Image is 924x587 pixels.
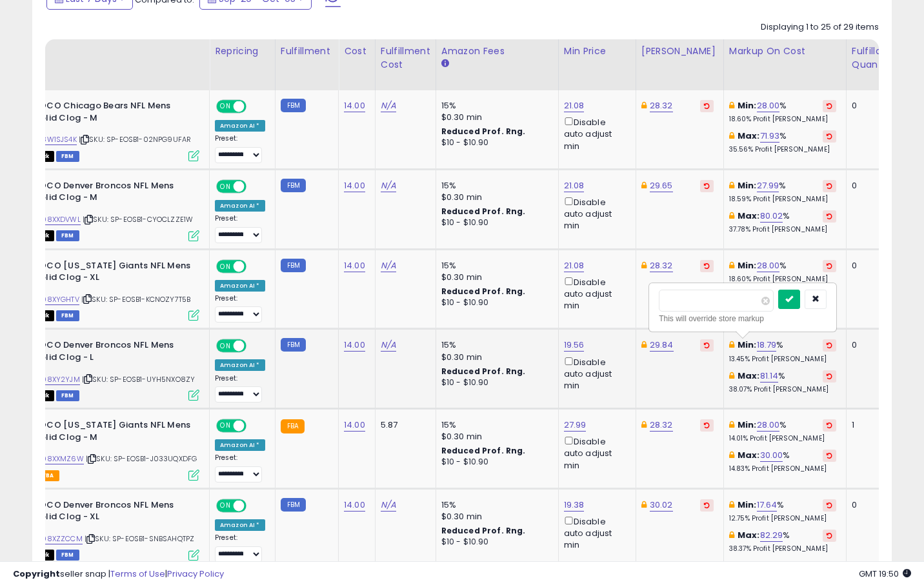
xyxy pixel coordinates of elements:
a: 28.00 [757,99,780,112]
b: Min: [738,179,757,192]
p: 18.60% Profit [PERSON_NAME] [729,275,836,284]
div: 5.87 [381,419,426,431]
div: 0 [852,180,892,192]
b: FOCO Denver Broncos NFL Mens Solid Clog - M [35,180,192,207]
a: N/A [381,339,396,352]
div: Fulfillment [281,45,333,58]
span: ON [217,181,234,192]
div: Amazon AI * [215,200,265,212]
div: ASIN: [6,260,199,320]
a: 82.29 [760,529,783,542]
div: Cost [344,45,370,58]
span: FBM [56,230,79,241]
i: This overrides the store level max markup for this listing [729,212,734,220]
div: $0.30 min [441,192,548,203]
small: FBM [281,99,306,112]
p: 18.59% Profit [PERSON_NAME] [729,195,836,204]
b: Max: [738,449,760,461]
div: Amazon AI * [215,439,265,451]
div: $10 - $10.90 [441,457,548,468]
div: % [729,530,836,553]
a: 18.79 [757,339,777,352]
a: 19.56 [564,339,585,352]
div: This will override store markup [659,312,827,325]
p: 12.75% Profit [PERSON_NAME] [729,514,836,523]
b: Max: [738,210,760,222]
a: 27.99 [564,419,587,432]
div: ASIN: [6,339,199,399]
a: B098XYGHTV [32,294,79,305]
span: | SKU: SP-EOSB1-CYOCLZZE1W [83,214,193,224]
a: 21.08 [564,259,585,272]
p: 38.37% Profit [PERSON_NAME] [729,544,836,553]
div: Preset: [215,453,265,483]
a: 14.00 [344,99,365,112]
div: Disable auto adjust min [564,355,626,392]
b: FOCO [US_STATE] Giants NFL Mens Solid Clog - M [35,419,192,446]
small: Amazon Fees. [441,58,449,70]
div: Amazon AI * [215,359,265,371]
div: Preset: [215,533,265,562]
div: $0.30 min [441,511,548,522]
div: Amazon AI * [215,120,265,132]
div: 0 [852,100,892,112]
div: % [729,339,836,363]
a: 30.02 [650,499,673,512]
b: Reduced Prof. Rng. [441,126,526,137]
small: FBM [281,338,306,352]
div: Disable auto adjust min [564,434,626,472]
a: 28.00 [757,419,780,432]
span: OFF [245,341,265,352]
span: FBM [56,151,79,162]
div: $0.30 min [441,431,548,443]
div: 0 [852,339,892,351]
a: 14.00 [344,179,365,192]
a: 80.02 [760,210,783,223]
p: 14.01% Profit [PERSON_NAME] [729,434,836,443]
a: 28.32 [650,419,673,432]
b: Min: [738,99,757,112]
b: Reduced Prof. Rng. [441,525,526,536]
p: 18.60% Profit [PERSON_NAME] [729,115,836,124]
span: ON [217,261,234,272]
p: 38.07% Profit [PERSON_NAME] [729,385,836,394]
div: Preset: [215,214,265,243]
div: 1 [852,419,892,431]
b: Min: [738,259,757,272]
div: 15% [441,180,548,192]
div: [PERSON_NAME] [641,45,718,58]
b: Reduced Prof. Rng. [441,445,526,456]
div: Disable auto adjust min [564,514,626,552]
a: 21.08 [564,99,585,112]
a: Privacy Policy [167,568,224,580]
div: Repricing [215,45,270,58]
div: % [729,180,836,204]
b: Min: [738,419,757,431]
div: $10 - $10.90 [441,377,548,388]
i: Revert to store-level Max Markup [827,213,832,219]
p: 13.45% Profit [PERSON_NAME] [729,355,836,364]
th: The percentage added to the cost of goods (COGS) that forms the calculator for Min & Max prices. [723,39,846,90]
b: Max: [738,130,760,142]
div: 15% [441,339,548,351]
a: N/A [381,499,396,512]
div: % [729,370,836,394]
span: | SKU: SP-EOSB1-SNBSAHQTPZ [85,533,194,544]
div: Disable auto adjust min [564,115,626,152]
div: ASIN: [6,180,199,240]
small: FBA [281,419,305,433]
div: $10 - $10.90 [441,217,548,228]
span: FBA [37,470,59,481]
div: Fulfillment Cost [381,45,430,72]
div: ASIN: [6,419,199,479]
a: 14.00 [344,339,365,352]
a: 28.00 [757,259,780,272]
span: ON [217,421,234,432]
b: FOCO [US_STATE] Giants NFL Mens Solid Clog - XL [35,260,192,287]
div: Amazon Fees [441,45,553,58]
a: N/A [381,99,396,112]
a: 30.00 [760,449,783,462]
b: FOCO Chicago Bears NFL Mens Solid Clog - M [35,100,192,127]
div: Preset: [215,294,265,323]
div: 15% [441,499,548,511]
